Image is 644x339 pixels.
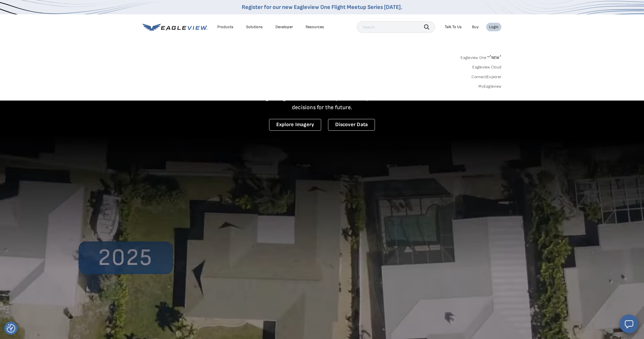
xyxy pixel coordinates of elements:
a: Developer [275,24,293,30]
span: NEW [490,55,501,60]
div: Products [217,24,233,30]
a: Eagleview One™*NEW* [461,53,501,60]
div: Solutions [246,24,263,30]
img: Revisit consent button [7,324,15,333]
a: Discover Data [328,119,375,131]
button: Consent Preferences [7,324,15,333]
a: ConnectExplorer [471,74,501,80]
div: Talk To Us [445,24,462,30]
a: Register for our new Eagleview One Flight Meetup Series [DATE]. [242,4,402,11]
a: Explore Imagery [269,119,321,131]
a: Buy [472,24,479,30]
input: Search [357,21,435,33]
a: MyEagleview [478,84,501,89]
div: Login [489,24,499,30]
a: Eagleview Cloud [472,65,501,70]
div: Resources [306,24,324,30]
button: Open chat window [620,315,638,333]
